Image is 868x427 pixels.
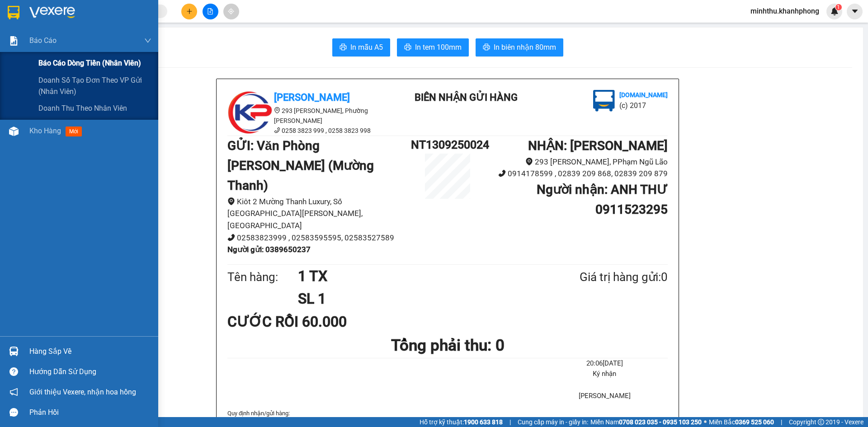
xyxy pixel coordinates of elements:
[227,310,373,333] div: CƯỚC RỒI 60.000
[619,91,668,99] b: [DOMAIN_NAME]
[274,92,350,103] b: [PERSON_NAME]
[223,4,239,19] button: aim
[144,37,151,44] span: down
[851,7,859,15] span: caret-down
[186,8,193,14] span: plus
[415,92,518,103] b: BIÊN NHẬN GỬI HÀNG
[58,13,87,71] b: BIÊN NHẬN GỬI HÀNG
[397,38,469,56] button: printerIn tem 100mm
[38,75,151,97] span: Doanh số tạo đơn theo VP gửi (nhân viên)
[29,35,57,46] span: Báo cáo
[494,42,556,53] span: In biên nhận 80mm
[9,367,18,376] span: question-circle
[203,4,218,19] button: file-add
[464,418,503,426] strong: 1900 633 818
[847,4,863,19] button: caret-down
[227,245,311,254] b: Người gửi : 0389650237
[837,4,840,10] span: 1
[340,43,347,52] span: printer
[66,127,82,136] span: mới
[781,417,782,427] span: |
[227,106,390,126] li: 293 [PERSON_NAME], Phường [PERSON_NAME]
[227,138,374,193] b: GỬI : Văn Phòng [PERSON_NAME] (Mường Thanh)
[537,182,668,217] b: Người nhận : ANH THƯ 0911523295
[228,8,234,14] span: aim
[29,345,151,358] div: Hàng sắp về
[483,43,490,52] span: printer
[11,58,51,101] b: [PERSON_NAME]
[76,34,124,42] b: [DOMAIN_NAME]
[332,38,390,56] button: printerIn mẫu A5
[29,365,151,379] div: Hướng dẫn sử dụng
[830,7,839,15] img: icon-new-feature
[29,127,61,135] span: Kho hàng
[525,158,533,165] span: environment
[743,5,826,17] span: minhthu.khanhphong
[619,100,668,111] li: (c) 2017
[9,36,19,46] img: solution-icon
[420,417,503,427] span: Hỗ trợ kỹ thuật:
[415,42,462,53] span: In tem 100mm
[9,127,19,136] img: warehouse-icon
[38,103,127,114] span: Doanh thu theo nhân viên
[29,406,151,419] div: Phản hồi
[227,197,235,205] span: environment
[484,156,668,168] li: 293 [PERSON_NAME], PPhạm Ngũ Lão
[227,90,273,135] img: logo.jpg
[9,408,18,417] span: message
[274,107,280,113] span: environment
[818,419,824,425] span: copyright
[227,333,668,358] h1: Tổng phải thu: 0
[227,268,298,286] div: Tên hàng:
[9,347,19,356] img: warehouse-icon
[29,386,136,398] span: Giới thiệu Vexere, nhận hoa hồng
[509,417,511,427] span: |
[404,43,411,52] span: printer
[9,388,18,396] span: notification
[350,42,383,53] span: In mẫu A5
[619,418,702,426] strong: 0708 023 035 - 0935 103 250
[227,232,411,244] li: 02583823999 , 02583595595, 02583527589
[274,127,280,133] span: phone
[542,369,668,380] li: Ký nhận
[38,57,141,69] span: Báo cáo dòng tiền (nhân viên)
[518,417,588,427] span: Cung cấp máy in - giấy in:
[704,420,707,424] span: ⚪️
[298,287,536,310] h1: SL 1
[542,391,668,402] li: [PERSON_NAME]
[536,268,668,286] div: Giá trị hàng gửi: 0
[709,417,774,427] span: Miền Bắc
[590,417,702,427] span: Miền Nam
[476,38,563,56] button: printerIn biên nhận 80mm
[528,138,668,153] b: NHẬN : [PERSON_NAME]
[11,11,57,56] img: logo.jpg
[76,43,124,54] li: (c) 2017
[835,4,842,10] sup: 1
[227,234,235,241] span: phone
[227,196,411,232] li: Kiôt 2 Mường Thanh Luxury, Số [GEOGRAPHIC_DATA][PERSON_NAME], [GEOGRAPHIC_DATA]
[735,418,774,426] strong: 0369 525 060
[593,90,615,112] img: logo.jpg
[227,126,390,136] li: 0258 3823 999 , 0258 3823 998
[542,358,668,369] li: 20:06[DATE]
[484,168,668,180] li: 0914178599 , 02839 209 868, 02839 209 879
[498,169,506,177] span: phone
[181,4,197,19] button: plus
[8,6,19,19] img: logo-vxr
[207,8,213,14] span: file-add
[411,136,484,154] h1: NT1309250024
[298,265,536,287] h1: 1 TX
[98,11,120,33] img: logo.jpg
